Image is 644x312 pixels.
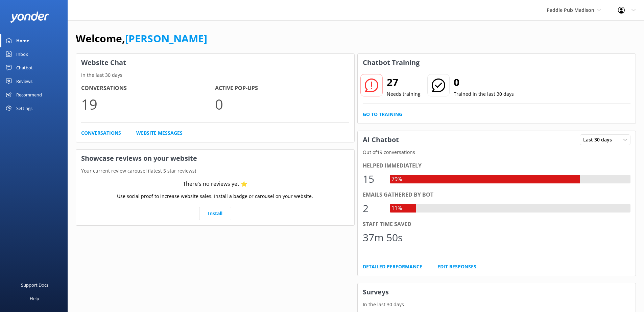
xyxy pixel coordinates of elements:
p: 19 [81,93,215,115]
h3: Website Chat [76,54,354,71]
p: In the last 30 days [76,71,354,79]
div: Helped immediately [363,161,631,170]
div: Recommend [16,88,42,102]
p: In the last 30 days [358,301,636,308]
p: Use social proof to increase website sales. Install a badge or carousel on your website. [117,193,313,200]
h3: Surveys [358,283,636,301]
p: Trained in the last 30 days [454,90,514,98]
span: Paddle Pub Madison [547,7,594,13]
h1: Welcome, [76,30,207,47]
div: There’s no reviews yet ⭐ [183,180,247,188]
div: 2 [363,200,383,217]
a: Website Messages [136,129,183,137]
h2: 27 [387,74,421,90]
h3: Showcase reviews on your website [76,150,354,167]
p: Needs training [387,90,421,98]
div: Chatbot [16,61,33,74]
div: 15 [363,171,383,187]
a: Conversations [81,129,121,137]
a: Edit Responses [437,263,476,270]
p: Out of 19 conversations [358,149,636,156]
a: Install [199,207,231,220]
a: Go to Training [363,111,402,118]
div: Settings [16,102,32,115]
div: Emails gathered by bot [363,191,631,199]
div: Support Docs [21,278,48,292]
div: Home [16,34,29,47]
div: Help [30,292,39,305]
div: Reviews [16,74,32,88]
p: Your current review carousel (latest 5 star reviews) [76,167,354,175]
h4: Active Pop-ups [215,84,349,93]
h3: AI Chatbot [358,131,404,149]
h4: Conversations [81,84,215,93]
div: 11% [390,204,404,213]
span: Last 30 days [583,136,616,143]
a: [PERSON_NAME] [125,31,207,45]
h3: Chatbot Training [358,54,425,71]
div: 37m 50s [363,229,403,246]
div: Inbox [16,47,28,61]
p: 0 [215,93,349,115]
div: 79% [390,175,404,184]
h2: 0 [454,74,514,90]
img: yonder-white-logo.png [10,12,49,23]
a: Detailed Performance [363,263,422,270]
div: Staff time saved [363,220,631,229]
